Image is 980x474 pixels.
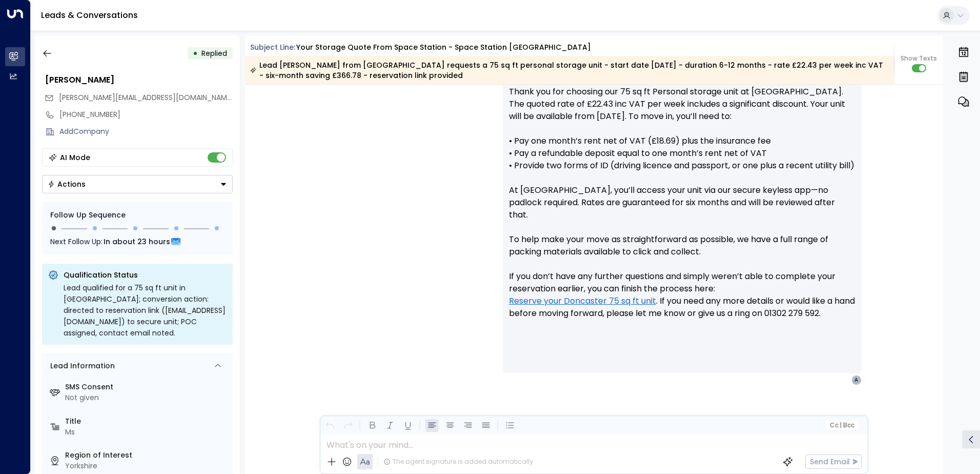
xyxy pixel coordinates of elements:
[41,9,138,21] a: Leads & Conversations
[65,392,229,403] div: Not given
[509,295,656,307] a: Reserve your Doncaster 75 sq ft unit
[64,282,227,339] div: Lead qualified for a 75 sq ft unit in [GEOGRAPHIC_DATA]; conversion action: directed to reservati...
[48,180,86,189] div: Actions
[323,419,336,432] button: Undo
[250,42,295,52] span: Subject Line:
[829,422,854,429] span: Cc Bcc
[901,54,937,63] span: Show Texts
[65,416,229,427] label: Title
[341,419,354,432] button: Redo
[851,375,862,385] div: A
[383,457,533,466] div: The agent signature is added automatically
[250,60,888,81] div: Lead [PERSON_NAME] from [GEOGRAPHIC_DATA] requests a 75 sq ft personal storage unit - start date ...
[59,92,233,103] span: annmarie.gane@gmail.com
[42,175,233,193] div: Button group with a nested menu
[296,42,591,53] div: Your storage quote from Space Station - Space Station [GEOGRAPHIC_DATA]
[59,126,233,137] div: AddCompany
[509,61,855,332] p: Hi [PERSON_NAME], Thank you for choosing our 75 sq ft Personal storage unit at [GEOGRAPHIC_DATA]....
[47,361,115,371] div: Lead Information
[65,461,229,471] div: Yorkshire
[201,48,227,58] span: Replied
[65,427,229,438] div: Ms
[64,270,227,280] p: Qualification Status
[104,236,170,247] span: In about 23 hours
[65,450,229,461] label: Region of Interest
[60,152,90,163] div: AI Mode
[45,74,233,86] div: [PERSON_NAME]
[65,382,229,392] label: SMS Consent
[50,210,224,221] div: Follow Up Sequence
[825,421,858,430] button: Cc|Bcc
[50,236,224,247] div: Next Follow Up:
[193,44,198,63] div: •
[59,92,234,103] span: [PERSON_NAME][EMAIL_ADDRESS][DOMAIN_NAME]
[42,175,233,193] button: Actions
[840,422,842,429] span: |
[59,109,233,120] div: [PHONE_NUMBER]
